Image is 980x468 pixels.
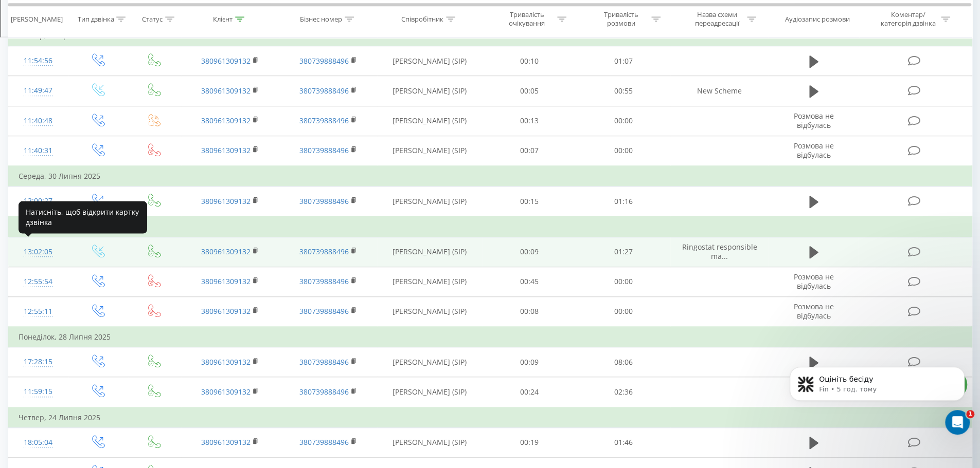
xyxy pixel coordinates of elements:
span: Розмова не відбулась [794,302,834,321]
td: 00:09 [483,237,577,267]
td: [PERSON_NAME] (SIP) [377,296,483,327]
a: 380961309132 [201,247,251,256]
a: 380961309132 [201,437,251,447]
iframe: Intercom live chat [945,410,970,435]
td: 00:07 [483,136,577,166]
td: [PERSON_NAME] (SIP) [377,186,483,217]
a: 380739888496 [299,387,349,397]
td: [PERSON_NAME] (SIP) [377,347,483,377]
a: 380739888496 [299,306,349,316]
div: 17:28:15 [19,352,58,372]
td: 00:15 [483,186,577,217]
div: [PERSON_NAME] [11,15,63,24]
a: 380739888496 [299,437,349,447]
a: 380739888496 [299,86,349,96]
td: 00:05 [483,76,577,106]
td: Четвер, 24 Липня 2025 [8,407,972,428]
a: 380739888496 [299,276,349,286]
iframe: Intercom notifications повідомлення [774,345,980,440]
div: Співробітник [401,15,443,24]
td: Вівторок, 29 Липня 2025 [8,216,972,237]
td: New Scheme [670,76,768,106]
span: Ringostat responsible ma... [682,242,757,261]
span: Розмова не відбулась [794,141,834,160]
td: [PERSON_NAME] (SIP) [377,427,483,457]
span: 1 [966,410,974,418]
td: 01:46 [577,427,671,457]
a: 380961309132 [201,357,251,367]
td: 08:06 [577,347,671,377]
td: 01:07 [577,46,671,76]
td: 00:00 [577,296,671,327]
div: 11:54:56 [19,51,58,71]
td: 00:08 [483,296,577,327]
td: [PERSON_NAME] (SIP) [377,106,483,136]
a: 380739888496 [299,196,349,206]
td: [PERSON_NAME] (SIP) [377,76,483,106]
td: [PERSON_NAME] (SIP) [377,237,483,267]
div: Статус [142,15,163,24]
div: Тривалість очікування [500,11,555,28]
td: [PERSON_NAME] (SIP) [377,136,483,166]
td: 00:13 [483,106,577,136]
div: Бізнес номер [300,15,342,24]
td: 00:10 [483,46,577,76]
div: 11:40:48 [19,111,58,131]
a: 380739888496 [299,56,349,66]
a: 380961309132 [201,306,251,316]
td: 00:09 [483,347,577,377]
td: 00:19 [483,427,577,457]
div: 12:55:11 [19,302,58,322]
td: 00:55 [577,76,671,106]
a: 380739888496 [299,247,349,256]
div: 11:59:15 [19,382,58,402]
td: 01:27 [577,237,671,267]
td: Понеділок, 28 Липня 2025 [8,327,972,347]
a: 380739888496 [299,145,349,155]
td: 00:00 [577,136,671,166]
div: 12:55:54 [19,272,58,292]
td: [PERSON_NAME] (SIP) [377,46,483,76]
div: Аудіозапис розмови [785,15,849,24]
a: 380961309132 [201,276,251,286]
a: 380961309132 [201,86,251,96]
span: Розмова не відбулась [794,111,834,130]
a: 380961309132 [201,145,251,155]
div: Тривалість розмови [594,11,649,28]
a: 380961309132 [201,387,251,397]
div: 11:49:47 [19,81,58,101]
a: 380961309132 [201,116,251,125]
div: Назва схеми переадресації [689,11,744,28]
span: Розмова не відбулась [794,272,834,291]
td: 00:24 [483,377,577,407]
td: 00:00 [577,106,671,136]
td: Середа, 30 Липня 2025 [8,166,972,186]
td: 01:16 [577,186,671,217]
a: 380961309132 [201,56,251,66]
a: 380961309132 [201,196,251,206]
td: 00:00 [577,267,671,296]
a: 380739888496 [299,357,349,367]
div: 11:40:31 [19,141,58,161]
div: Натисніть, щоб відкрити картку дзвінка [19,201,147,233]
td: 02:36 [577,377,671,407]
div: 18:05:04 [19,433,58,453]
div: 12:00:27 [19,191,58,211]
td: [PERSON_NAME] (SIP) [377,377,483,407]
div: Коментар/категорія дзвінка [878,11,938,28]
div: Клієнт [213,15,233,24]
a: 380739888496 [299,116,349,125]
div: Тип дзвінка [77,15,114,24]
td: 00:45 [483,267,577,296]
td: [PERSON_NAME] (SIP) [377,267,483,296]
div: 13:02:05 [19,242,58,262]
